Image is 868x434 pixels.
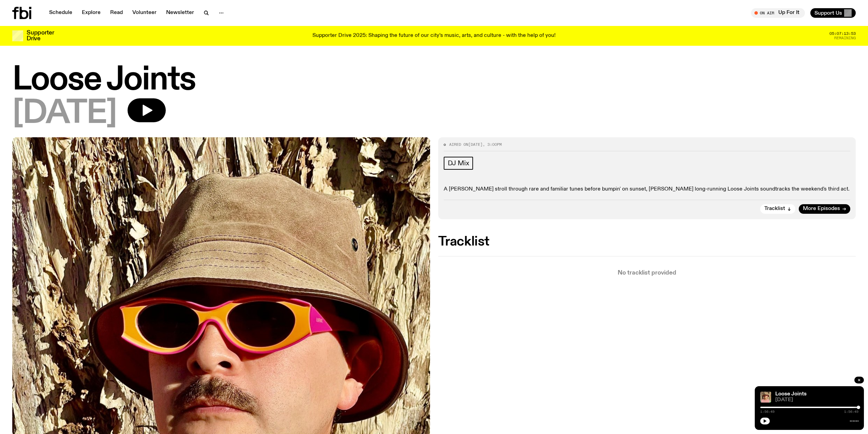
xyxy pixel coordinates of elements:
[444,157,473,170] a: DJ Mix
[162,8,198,18] a: Newsletter
[764,206,785,211] span: Tracklist
[106,8,127,18] a: Read
[814,10,842,16] span: Support Us
[751,8,805,18] button: On AirUp For It
[449,142,468,147] span: Aired on
[803,206,840,211] span: More Episodes
[760,410,775,414] span: 1:56:49
[483,142,502,147] span: , 3:00pm
[78,8,105,18] a: Explore
[448,159,469,167] span: DJ Mix
[444,186,851,193] p: A [PERSON_NAME] stroll through rare and familiar tunes before bumpin' on sunset, [PERSON_NAME] lo...
[760,392,771,403] img: Tyson stands in front of a paperbark tree wearing orange sunglasses, a suede bucket hat and a pin...
[810,8,856,18] button: Support Us
[27,30,54,42] h3: Supporter Drive
[468,142,483,147] span: [DATE]
[799,204,850,214] a: More Episodes
[438,270,856,276] p: No tracklist provided
[438,236,856,248] h2: Tracklist
[12,98,117,129] span: [DATE]
[128,8,161,18] a: Volunteer
[844,410,858,414] span: 1:56:49
[775,397,858,403] span: [DATE]
[312,33,556,39] p: Supporter Drive 2025: Shaping the future of our city’s music, arts, and culture - with the help o...
[834,36,856,40] span: Remaining
[775,391,807,397] a: Loose Joints
[760,204,795,214] button: Tracklist
[45,8,76,18] a: Schedule
[829,32,856,36] span: 05:07:13:53
[12,65,856,96] h1: Loose Joints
